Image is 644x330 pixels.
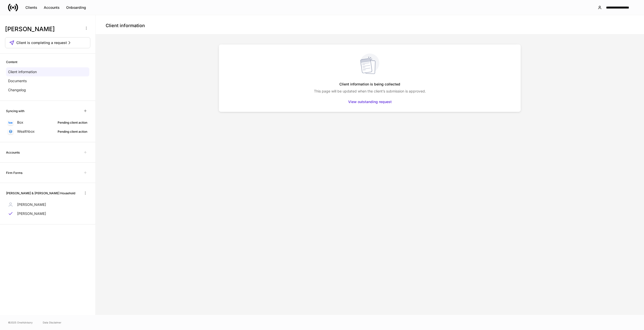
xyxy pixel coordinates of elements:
[16,40,67,45] span: Client is completing a request
[314,89,426,94] p: This page will be updated when the client’s submission is approved.
[25,5,37,10] div: Clients
[17,120,23,125] p: Box
[41,4,63,12] button: Accounts
[6,85,89,95] a: Changelog
[6,200,89,209] a: [PERSON_NAME]
[58,120,87,125] div: Pending client action
[8,320,33,324] span: © 2025 OneAdvisory
[17,129,35,134] p: Wealthbox
[5,37,90,48] button: Client is completing a request
[8,69,37,74] p: Client information
[9,121,13,124] img: oYqM9ojoZLfzCHUefNbBcWHcyDPbQKagtYciMC8pFl3iZXy3dU33Uwy+706y+0q2uJ1ghNQf2OIHrSh50tUd9HaB5oMc62p0G...
[8,87,26,92] p: Changelog
[63,4,89,12] button: Onboarding
[345,98,395,106] button: View outstanding request
[6,109,24,113] h6: Syncing with
[6,150,20,155] h6: Accounts
[106,23,145,29] h4: Client information
[6,67,89,76] a: Client information
[43,320,61,324] a: Data Disclaimer
[22,4,41,12] button: Clients
[6,118,89,127] a: BoxPending client action
[6,170,22,175] h6: Firm Forms
[6,127,89,136] a: WealthboxPending client action
[339,80,400,89] h5: Client information is being collected
[81,169,89,177] span: Unavailable with outstanding requests for information
[44,5,60,10] div: Accounts
[66,5,86,10] div: Onboarding
[17,211,46,216] p: [PERSON_NAME]
[6,60,17,64] h6: Content
[17,202,46,207] p: [PERSON_NAME]
[348,99,392,104] div: View outstanding request
[6,76,89,85] a: Documents
[58,129,87,134] div: Pending client action
[8,78,27,83] p: Documents
[5,25,80,33] h3: [PERSON_NAME]
[81,148,89,156] span: Unavailable with outstanding requests for information
[6,209,89,218] a: [PERSON_NAME]
[6,191,75,196] h6: [PERSON_NAME] & [PERSON_NAME] Household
